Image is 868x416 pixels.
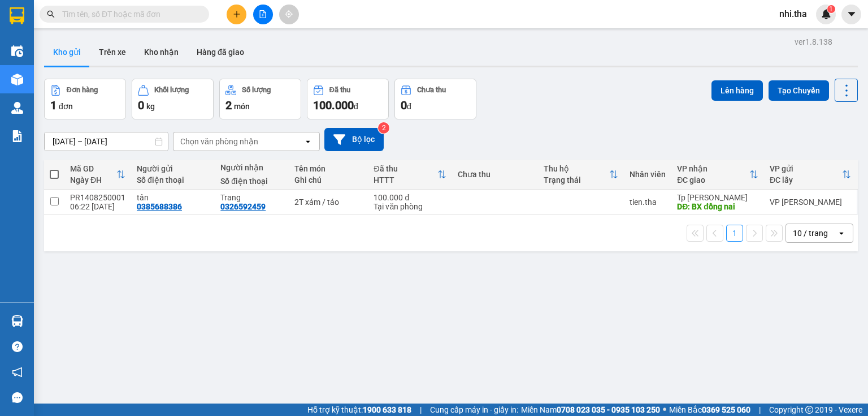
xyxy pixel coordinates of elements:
div: ĐC giao [677,175,749,185]
span: 100.000 [313,98,354,112]
div: 100.000 đ [374,193,446,202]
span: 1 [50,98,57,112]
span: 0 [138,98,144,112]
div: 0326592459 [220,202,266,211]
button: plus [227,5,246,24]
span: ⚪️ [663,408,666,412]
span: | [420,404,422,416]
span: caret-down [847,9,857,19]
div: Đã thu [329,86,350,94]
button: 1 [726,225,743,242]
button: Hàng đã giao [188,38,253,66]
div: Số điện thoại [137,175,209,185]
img: logo-vxr [10,7,24,24]
span: search [47,10,55,18]
img: icon-new-feature [821,9,831,19]
div: 0385688386 [137,202,182,211]
svg: open [303,137,313,146]
span: Hỗ trợ kỹ thuật: [307,404,411,416]
div: VP nhận [677,164,749,173]
div: Tên món [294,164,362,173]
input: Select a date range. [45,132,168,151]
span: aim [285,10,293,18]
button: Kho gửi [44,38,90,66]
div: ĐC lấy [770,175,842,185]
button: Bộ lọc [324,128,384,151]
button: caret-down [841,5,861,24]
sup: 2 [378,122,389,134]
div: VP gửi [770,164,842,173]
div: Số lượng [242,86,271,94]
div: Thu hộ [544,164,609,173]
div: 10 / trang [793,228,828,239]
button: Trên xe [90,38,135,66]
span: đơn [59,102,73,111]
div: tien.tha [630,198,666,207]
th: Toggle SortBy [368,160,452,190]
button: Đơn hàng1đơn [44,79,126,119]
strong: 0708 023 035 - 0935 103 250 [557,405,660,414]
div: 2T xám / táo [294,198,362,207]
div: Đã thu [374,164,437,173]
div: Ghi chú [294,175,362,185]
div: Chưa thu [458,170,532,179]
img: warehouse-icon [11,102,23,114]
div: VP [PERSON_NAME] [770,198,851,207]
input: Tìm tên, số ĐT hoặc mã đơn [62,8,196,20]
div: Tp [PERSON_NAME] [677,193,758,202]
button: aim [279,5,299,24]
span: plus [233,10,241,18]
div: ver 1.8.138 [795,36,832,48]
strong: 0369 525 060 [702,405,750,414]
button: Lên hàng [711,80,763,101]
img: warehouse-icon [11,315,23,327]
button: Chưa thu0đ [394,79,476,119]
span: 2 [225,98,232,112]
button: Đã thu100.000đ [307,79,389,119]
span: 0 [401,98,407,112]
div: Tại văn phòng [374,202,446,211]
div: Số điện thoại [220,177,283,186]
img: solution-icon [11,130,23,142]
div: Chọn văn phòng nhận [180,136,258,147]
div: tân [137,193,209,202]
span: 1 [829,5,833,13]
div: HTTT [374,175,437,185]
span: đ [407,102,411,111]
button: file-add [253,5,273,24]
span: Miền Nam [521,404,660,416]
span: copyright [805,406,813,414]
div: Nhân viên [630,170,666,179]
div: Đơn hàng [67,86,98,94]
button: Khối lượng0kg [132,79,214,119]
span: kg [146,102,155,111]
div: Người nhận [220,163,283,172]
button: Số lượng2món [219,79,301,119]
div: Ngày ĐH [70,175,116,185]
span: message [12,392,23,403]
th: Toggle SortBy [764,160,857,190]
div: Trạng thái [544,175,609,185]
span: đ [354,102,358,111]
sup: 1 [827,5,835,13]
strong: 1900 633 818 [363,405,411,414]
span: notification [12,367,23,378]
div: DĐ: BX đồng nai [677,202,758,211]
span: | [759,404,761,416]
span: món [234,102,250,111]
div: Chưa thu [417,86,446,94]
svg: open [837,229,846,238]
span: Miền Bắc [669,404,750,416]
div: Người gửi [137,164,209,173]
div: PR1408250001 [70,193,125,202]
div: 06:22 [DATE] [70,202,125,211]
span: nhi.tha [770,7,816,21]
div: Khối lượng [154,86,189,94]
img: warehouse-icon [11,45,23,57]
th: Toggle SortBy [671,160,764,190]
button: Tạo Chuyến [769,80,829,101]
span: question-circle [12,341,23,352]
div: Mã GD [70,164,116,173]
span: file-add [259,10,267,18]
img: warehouse-icon [11,74,23,85]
